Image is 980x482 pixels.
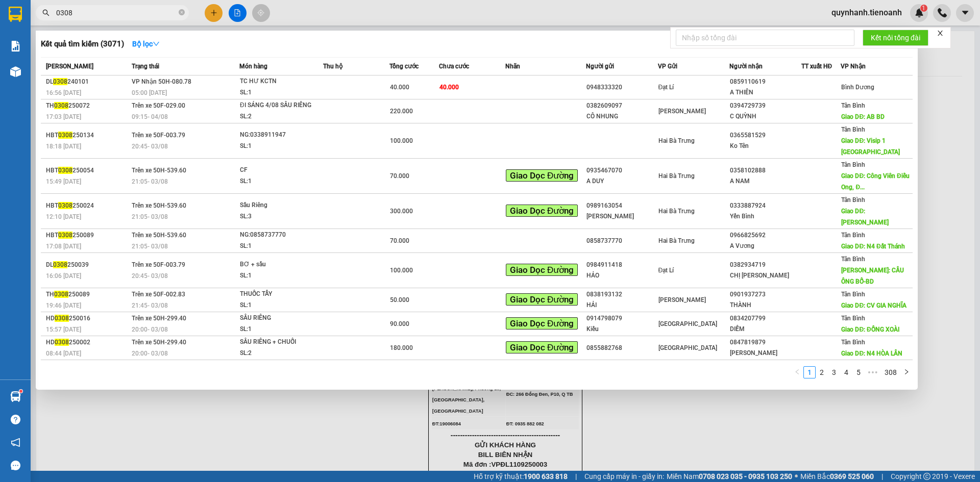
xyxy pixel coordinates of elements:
[50,6,149,28] span: Gửi:
[841,243,904,250] span: Giao DĐ: N4 Đất Thánh
[841,367,852,378] a: 4
[46,313,129,324] div: HD 250016
[841,315,865,322] span: Tân Bình
[900,366,913,378] li: Next Page
[730,111,801,122] div: C QUỲNH
[240,289,316,300] div: THUỐC TẨY
[730,270,801,281] div: CHỊ [PERSON_NAME]
[41,39,124,49] h3: Kết quả tìm kiếm ( 3071 )
[46,165,129,176] div: HBT 250054
[240,176,316,187] div: SL: 1
[863,30,928,46] button: Kết nối tổng đài
[841,232,865,239] span: Tân Bình
[730,87,801,98] div: A THIÊN
[730,300,801,311] div: THÀNH
[658,296,706,303] span: [PERSON_NAME]
[730,241,801,251] div: A Vương
[389,63,419,70] span: Tổng cước
[50,6,149,28] span: VP [GEOGRAPHIC_DATA]
[506,169,578,182] span: Giao Dọc Đường
[658,137,695,144] span: Hai Bà Trưng
[505,63,520,70] span: Nhãn
[11,461,20,470] span: message
[865,366,881,378] span: •••
[730,165,801,176] div: 0358102888
[19,390,22,393] sup: 1
[132,40,160,48] strong: Bộ lọc
[46,302,81,309] span: 19:46 [DATE]
[58,132,72,139] span: 0308
[658,172,695,180] span: Hai Bà Trưng
[804,367,815,378] a: 1
[791,366,803,378] li: Previous Page
[803,366,816,378] li: 1
[937,30,944,37] span: close
[730,313,801,324] div: 0834207799
[132,63,159,70] span: Trạng thái
[240,76,316,87] div: TC HƯ KCTN
[58,167,72,174] span: 0308
[132,315,186,322] span: Trên xe 50H-299.40
[871,32,920,43] span: Kết nối tổng đài
[658,108,706,115] span: [PERSON_NAME]
[586,236,657,246] div: 0858737770
[132,213,168,220] span: 21:05 - 03/08
[852,366,865,378] li: 5
[506,264,578,276] span: Giao Dọc Đường
[586,260,657,270] div: 0984911418
[323,63,342,70] span: Thu hộ
[10,391,21,402] img: warehouse-icon
[132,78,191,85] span: VP Nhận 50H-080.78
[881,366,900,378] li: 308
[240,130,316,141] div: NG:0338911947
[390,108,413,115] span: 220.000
[46,272,81,280] span: 16:06 [DATE]
[730,77,801,87] div: 0859110619
[239,63,267,70] span: Món hàng
[730,289,801,300] div: 0901937273
[240,165,316,176] div: CF
[506,205,578,217] span: Giao Dọc Đường
[46,178,81,185] span: 15:49 [DATE]
[132,178,168,185] span: 21:05 - 03/08
[132,113,168,120] span: 09:15 - 04/08
[730,230,801,241] div: 0966825692
[841,126,865,133] span: Tân Bình
[132,232,186,239] span: Trên xe 50H-539.60
[840,366,852,378] li: 4
[59,59,119,68] span: 18:21:49 [DATE]
[53,78,67,85] span: 0308
[658,63,677,70] span: VP Gửi
[46,77,129,87] div: DL 240101
[10,41,21,52] img: solution-icon
[240,87,316,98] div: SL: 1
[46,260,129,270] div: DL 250039
[58,232,72,239] span: 0308
[586,324,657,335] div: Kiều
[841,161,865,168] span: Tân Bình
[730,337,801,348] div: 0847819879
[586,111,657,122] div: CÔ NHUNG
[10,66,21,77] img: warehouse-icon
[50,50,125,68] span: quynhanh.tienoanh - In:
[132,89,167,96] span: 05:00 [DATE]
[50,41,125,68] span: VPĐL1109250003 -
[586,289,657,300] div: 0838193132
[240,270,316,282] div: SL: 1
[841,196,865,204] span: Tân Bình
[841,302,906,309] span: Giao DĐ: CV GIA NGHĨA
[132,243,168,250] span: 21:05 - 03/08
[132,350,168,357] span: 20:00 - 03/08
[240,200,316,211] div: Sầu Riêng
[506,317,578,329] span: Giao Dọc Đường
[240,313,316,324] div: SẦU RIÊNG
[586,313,657,324] div: 0914798079
[55,315,69,322] span: 0308
[240,324,316,335] div: SL: 1
[58,202,72,209] span: 0308
[903,369,910,375] span: right
[50,30,129,39] span: A Tuấn - 0867890303
[240,230,316,241] div: NG:0858737770
[390,137,413,144] span: 100.000
[816,366,828,378] li: 2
